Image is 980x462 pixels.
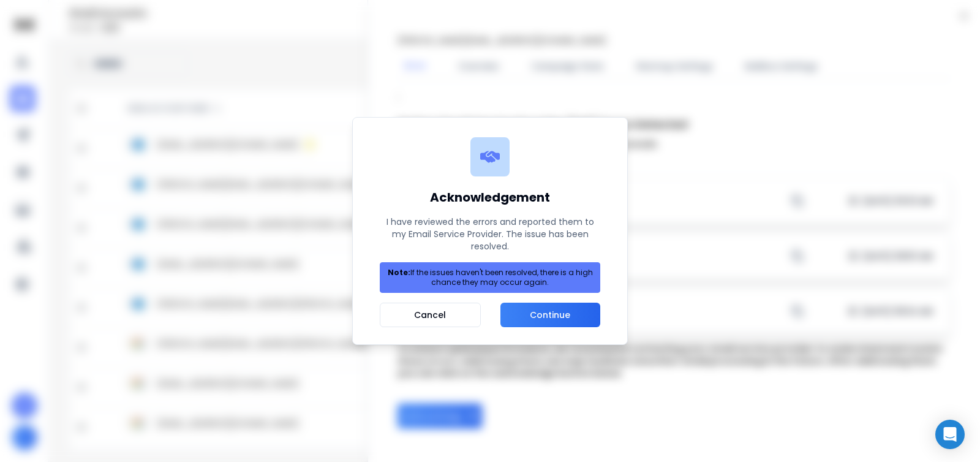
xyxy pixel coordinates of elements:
[388,267,410,278] strong: Note:
[380,303,481,327] button: Cancel
[385,268,595,287] p: If the issues haven't been resolved, there is a high chance they may occur again.
[935,420,965,449] div: Open Intercom Messenger
[380,216,600,252] p: I have reviewed the errors and reported them to my Email Service Provider. The issue has been res...
[500,303,600,327] button: Continue
[398,89,951,428] div: ;
[380,189,600,206] h1: Acknowledgement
